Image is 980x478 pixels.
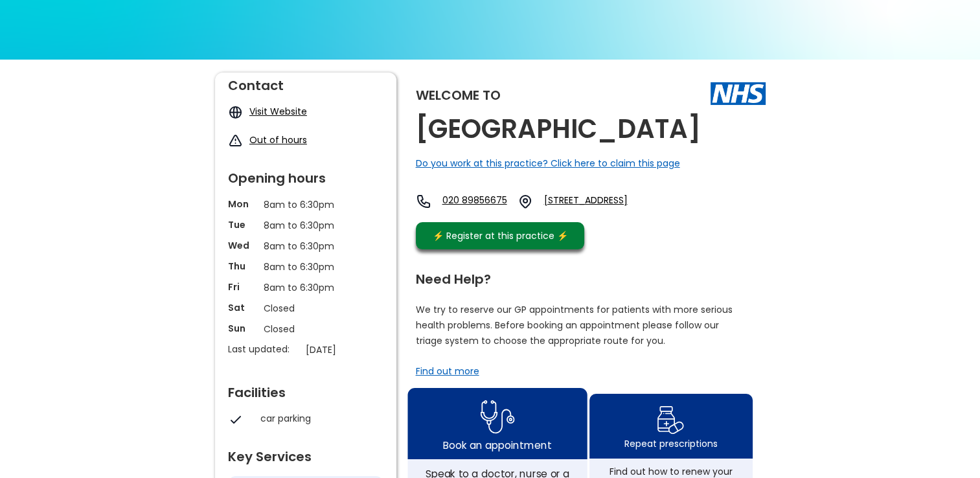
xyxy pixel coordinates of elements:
[228,343,299,356] p: Last updated:
[228,301,257,314] p: Sat
[416,266,753,286] div: Need Help?
[657,403,685,437] img: repeat prescription icon
[228,380,383,399] div: Facilities
[416,89,501,102] div: Welcome to
[228,280,257,293] p: Fri
[416,115,701,144] h2: [GEOGRAPHIC_DATA]
[416,365,479,378] a: Find out more
[416,222,584,249] a: ⚡️ Register at this practice ⚡️
[624,437,718,450] div: Repeat prescriptions
[228,239,257,252] p: Wed
[518,194,533,209] img: practice location icon
[264,239,348,253] p: 8am to 6:30pm
[228,133,243,148] img: exclamation icon
[228,198,257,211] p: Mon
[264,280,348,295] p: 8am to 6:30pm
[228,105,243,120] img: globe icon
[249,133,307,146] a: Out of hours
[416,157,680,170] a: Do you work at this practice? Click here to claim this page
[442,194,507,209] a: 020 89856675
[264,260,348,274] p: 8am to 6:30pm
[480,396,514,438] img: book appointment icon
[416,302,733,348] p: We try to reserve our GP appointments for patients with more serious health problems. Before book...
[249,105,307,118] a: Visit Website
[306,343,390,357] p: [DATE]
[264,198,348,212] p: 8am to 6:30pm
[228,218,257,231] p: Tue
[264,322,348,336] p: Closed
[260,412,377,425] div: car parking
[443,437,551,451] div: Book an appointment
[228,444,383,463] div: Key Services
[228,322,257,335] p: Sun
[426,229,575,243] div: ⚡️ Register at this practice ⚡️
[544,194,674,209] a: [STREET_ADDRESS]
[264,218,348,233] p: 8am to 6:30pm
[711,82,766,104] img: The NHS logo
[228,260,257,273] p: Thu
[228,73,383,92] div: Contact
[264,301,348,315] p: Closed
[228,165,383,185] div: Opening hours
[416,194,431,209] img: telephone icon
